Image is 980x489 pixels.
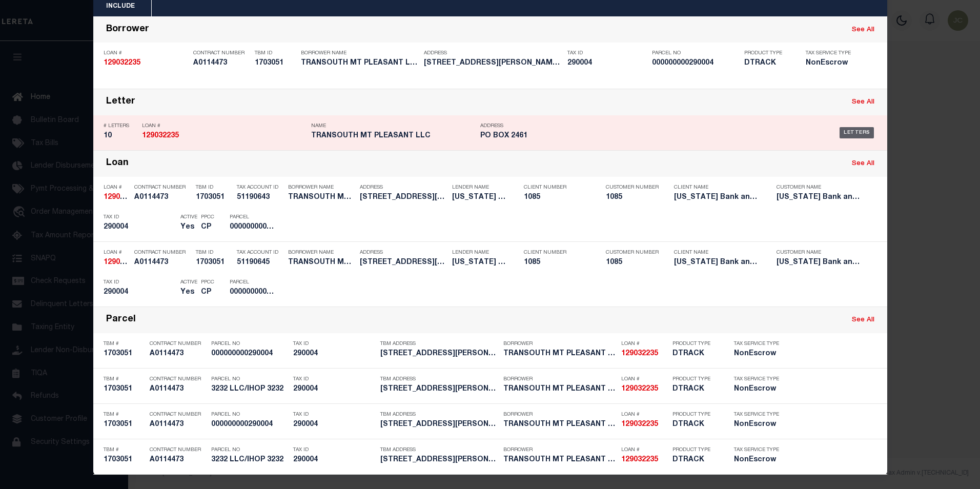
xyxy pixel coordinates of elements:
[852,27,874,33] a: See All
[672,341,719,347] p: Product Type
[104,194,140,201] strong: 129032235
[621,385,658,393] strong: 129032235
[150,456,206,464] h5: A0114473
[288,185,355,191] p: Borrower Name
[211,350,288,358] h5: 000000000290004
[104,279,175,286] p: Tax ID
[380,420,498,429] h5: 2502 W FERGUSON RD STE 200 MT P...
[503,385,616,394] h5: TRANSOUTH MT PLEASANT LLC
[230,223,276,232] h5: 000000000290004
[196,193,232,202] h5: 1703051
[480,123,644,129] p: Address
[211,456,288,464] h5: 3232 LLC/IHOP 3232
[293,385,375,394] h5: 290004
[734,456,780,464] h5: NonEscrow
[150,420,206,429] h5: A0114473
[293,447,375,453] p: Tax ID
[196,250,232,256] p: TBM ID
[380,412,498,418] p: TBM Address
[150,350,206,358] h5: A0114473
[104,223,175,232] h5: 290004
[211,385,288,394] h5: 3232 LLC/IHOP 3232
[293,341,375,347] p: Tax ID
[452,258,508,267] h5: Texas Bank and Trust
[503,341,616,347] p: Borrower
[380,385,498,394] h5: 2502 W FERGUSON RD STE 200 MT P...
[424,50,562,56] p: Address
[744,59,790,68] h5: DTRACK
[288,258,355,267] h5: TRANSOUTH MT PLEASANT LLC
[806,50,857,56] p: Tax Service Type
[503,376,616,382] p: Borrower
[674,185,761,191] p: Client Name
[288,193,355,202] h5: TRANSOUTH MT PLEASANT LLC
[104,376,145,382] p: TBM #
[180,214,197,220] p: Active
[104,132,137,140] h5: 10
[201,288,214,297] h5: CP
[380,456,498,464] h5: 2502 W FERGUSON RD STE 200 MT P...
[211,341,288,347] p: Parcel No
[524,258,590,267] h5: 1085
[150,447,206,453] p: Contract Number
[180,279,197,286] p: Active
[672,420,719,429] h5: DTRACK
[230,288,276,297] h5: 000000000290004
[150,376,206,382] p: Contract Number
[777,185,864,191] p: Customer Name
[237,193,283,202] h5: 51190643
[734,350,780,358] h5: NonEscrow
[230,214,276,220] p: Parcel
[480,132,644,140] h5: PO BOX 2461
[104,193,129,202] h5: 129032235
[311,132,475,140] h5: TRANSOUTH MT PLEASANT LLC
[503,447,616,453] p: Borrower
[134,185,191,191] p: Contract Number
[674,193,761,202] h5: Texas Bank and Trust
[201,214,214,220] p: PPCC
[621,421,658,428] strong: 129032235
[150,385,206,394] h5: A0114473
[606,250,659,256] p: Customer Number
[360,258,447,267] h5: 2502 W FERGUSON RD STE 200 MT P...
[652,59,739,68] h5: 000000000290004
[106,314,136,326] div: Parcel
[380,341,498,347] p: TBM Address
[621,456,658,463] strong: 129032235
[621,447,667,453] p: Loan #
[104,59,140,67] strong: 129032235
[503,420,616,429] h5: TRANSOUTH MT PLEASANT LLC
[360,193,447,202] h5: 2502 W FERGUSON RD STE 200 MT P...
[734,385,780,394] h5: NonEscrow
[360,250,447,256] p: Address
[211,447,288,453] p: Parcel No
[674,250,761,256] p: Client Name
[104,59,188,68] h5: 129032235
[852,99,874,106] a: See All
[734,420,780,429] h5: NonEscrow
[293,412,375,418] p: Tax ID
[104,214,175,220] p: Tax ID
[567,59,647,68] h5: 290004
[524,185,590,191] p: Client Number
[293,376,375,382] p: Tax ID
[621,341,667,347] p: Loan #
[852,160,874,167] a: See All
[311,123,475,129] p: Name
[734,447,780,453] p: Tax Service Type
[180,223,196,232] h5: Yes
[193,59,250,68] h5: A0114473
[301,50,419,56] p: Borrower Name
[104,341,145,347] p: TBM #
[452,185,508,191] p: Lender Name
[744,50,790,56] p: Product Type
[150,412,206,418] p: Contract Number
[288,250,355,256] p: Borrower Name
[503,350,616,358] h5: TRANSOUTH MT PLEASANT LLC
[852,317,874,323] a: See All
[142,132,179,139] strong: 129032235
[104,456,145,464] h5: 1703051
[380,350,498,358] h5: 2502 W FERGUSON RD STE 200 MT P...
[734,341,780,347] p: Tax Service Type
[293,350,375,358] h5: 290004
